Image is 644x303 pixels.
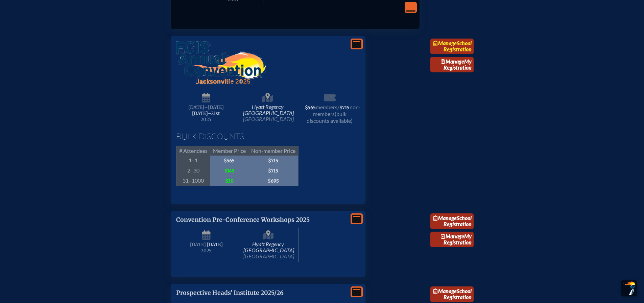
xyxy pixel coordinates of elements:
span: Manage [433,215,457,221]
span: $565 [305,105,316,111]
a: ManageMy Registration [430,57,474,72]
span: [DATE] [207,242,223,248]
span: $30 [210,176,248,186]
a: ManageSchool Registration [430,39,474,54]
span: Non-member Price [248,146,299,156]
span: 2–30 [176,166,210,176]
a: ManageMy Registration [430,232,474,247]
span: 1–1 [176,156,210,166]
span: –[DATE] [204,104,224,110]
span: Manage [441,233,464,239]
span: $715 [248,166,299,176]
span: [DATE]–⁠21st [192,111,220,116]
span: $145 [210,166,248,176]
span: 2025 [182,248,232,253]
span: [DATE] [190,242,206,248]
span: $565 [210,156,248,166]
img: FCIS Convention 2025 [176,41,266,85]
img: To the top [622,281,636,295]
span: Hyatt Regency [GEOGRAPHIC_DATA] [238,228,299,262]
span: $695 [248,176,299,186]
span: [DATE] [188,104,204,110]
span: Manage [433,288,457,294]
span: $715 [248,156,299,166]
h1: Bulk Discounts [176,132,360,140]
span: Prospective Heads’ Institute 2025/26 [176,289,284,297]
span: [GEOGRAPHIC_DATA] [243,116,294,122]
span: 31–1000 [176,176,210,186]
span: Convention Pre-Conference Workshops 2025 [176,216,310,224]
span: / [337,104,339,110]
span: (bulk discounts available) [307,111,353,124]
span: Manage [433,40,457,46]
span: Manage [441,58,464,65]
button: Scroll Top [621,280,637,296]
a: ManageSchool Registration [430,213,474,229]
span: non-members [313,104,361,117]
span: # Attendees [176,146,210,156]
a: ManageSchool Registration [430,286,474,302]
span: Member Price [210,146,248,156]
span: $715 [339,105,350,111]
span: [GEOGRAPHIC_DATA] [243,253,294,259]
span: 2025 [182,117,231,122]
span: members [316,104,337,110]
span: Hyatt Regency [GEOGRAPHIC_DATA] [238,90,298,127]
